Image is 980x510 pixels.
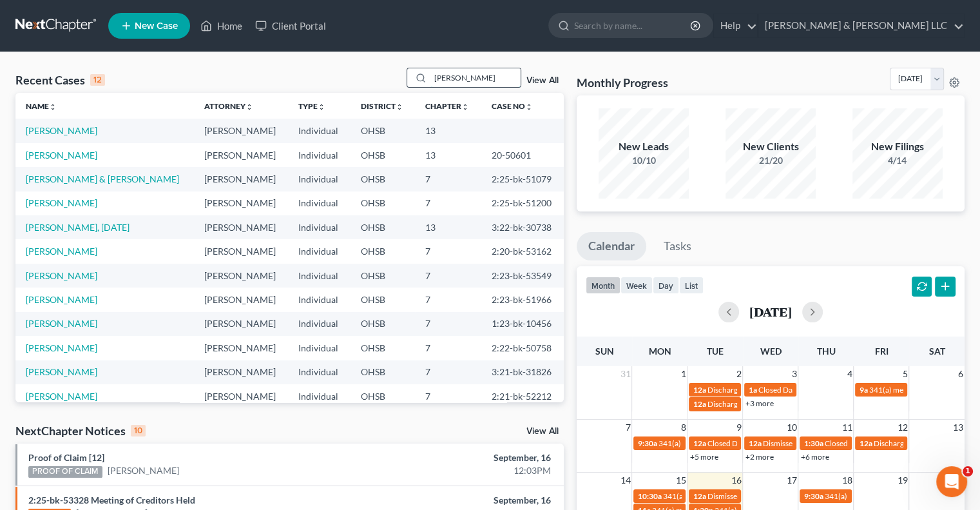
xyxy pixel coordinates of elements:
[415,288,481,311] td: 7
[318,103,325,111] i: unfold_more
[415,312,481,336] td: 7
[619,473,631,488] span: 14
[481,312,564,336] td: 1:23-bk-10456
[748,438,761,448] span: 12a
[735,366,742,382] span: 2
[351,384,415,408] td: OHSB
[896,420,908,435] span: 12
[749,305,792,319] h2: [DATE]
[859,385,867,395] span: 9a
[351,119,415,142] td: OHSB
[577,75,668,90] h3: Monthly Progress
[707,491,832,501] span: Dismissed Date for [PERSON_NAME]
[288,167,350,191] td: Individual
[840,473,853,488] span: 18
[952,420,965,435] span: 13
[26,222,130,233] a: [PERSON_NAME], [DATE]
[288,288,350,311] td: Individual
[800,452,829,462] a: +6 more
[385,464,551,477] div: 12:03PM
[963,466,973,476] span: 1
[26,197,97,208] a: [PERSON_NAME]
[620,277,653,294] button: week
[840,420,853,435] span: 11
[131,425,146,436] div: 10
[481,336,564,360] td: 2:22-bk-50758
[599,154,689,167] div: 10/10
[461,103,469,111] i: unfold_more
[26,150,97,161] a: [PERSON_NAME]
[298,101,325,111] a: Typeunfold_more
[859,438,872,448] span: 12a
[693,399,706,409] span: 12a
[760,346,781,357] span: Wed
[415,264,481,288] td: 7
[204,101,253,111] a: Attorneyunfold_more
[351,360,415,384] td: OHSB
[49,103,57,111] i: unfold_more
[481,288,564,311] td: 2:23-bk-51966
[896,473,908,488] span: 19
[351,312,415,336] td: OHSB
[679,420,687,435] span: 8
[26,342,97,353] a: [PERSON_NAME]
[707,399,832,409] span: Discharge Date for [PERSON_NAME]
[652,232,703,260] a: Tasks
[492,101,533,111] a: Case Nounfold_more
[425,101,469,111] a: Chapterunfold_more
[15,72,105,88] div: Recent Cases
[28,466,102,478] div: PROOF OF CLAIM
[852,139,943,154] div: New Filings
[415,191,481,215] td: 7
[385,494,551,507] div: September, 16
[90,74,105,86] div: 12
[653,277,679,294] button: day
[693,438,706,448] span: 12a
[824,438,978,448] span: Closed Date for [PERSON_NAME], Niahemiah
[725,154,816,167] div: 21/20
[679,277,704,294] button: list
[351,191,415,215] td: OHSB
[714,14,757,37] a: Help
[288,360,350,384] td: Individual
[415,336,481,360] td: 7
[481,215,564,239] td: 3:22-bk-30738
[586,277,620,294] button: month
[577,232,646,260] a: Calendar
[288,191,350,215] td: Individual
[674,473,687,488] span: 15
[790,366,798,382] span: 3
[415,239,481,263] td: 7
[637,438,657,448] span: 9:30a
[748,385,756,395] span: 1a
[351,215,415,239] td: OHSB
[245,103,253,111] i: unfold_more
[758,385,872,395] span: Closed Date for [PERSON_NAME]
[351,288,415,311] td: OHSB
[619,366,631,382] span: 31
[725,139,816,154] div: New Clients
[26,125,97,136] a: [PERSON_NAME]
[26,391,97,402] a: [PERSON_NAME]
[415,167,481,191] td: 7
[288,143,350,167] td: Individual
[803,491,823,501] span: 9:30a
[28,495,195,505] a: 2:25-bk-53328 Meeting of Creditors Held
[415,360,481,384] td: 7
[624,420,631,435] span: 7
[351,264,415,288] td: OHSB
[194,264,289,288] td: [PERSON_NAME]
[526,76,559,85] a: View All
[735,420,742,435] span: 9
[351,167,415,191] td: OHSB
[936,466,967,497] iframe: Intercom live chat
[351,143,415,167] td: OHSB
[816,346,835,357] span: Thu
[785,420,798,435] span: 10
[662,491,787,501] span: 341(a) meeting for [PERSON_NAME]
[481,143,564,167] td: 20-50601
[574,14,692,37] input: Search by name...
[803,438,823,448] span: 1:30a
[194,14,249,37] a: Home
[525,103,533,111] i: unfold_more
